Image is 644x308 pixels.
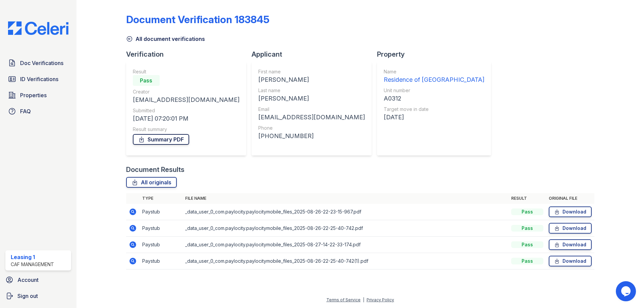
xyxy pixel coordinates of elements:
div: Verification [126,50,252,59]
div: Pass [511,241,543,248]
a: Name Residence of [GEOGRAPHIC_DATA] [384,68,484,84]
span: Sign out [17,292,38,300]
th: Type [140,193,182,204]
div: [PHONE_NUMBER] [258,131,365,141]
a: Summary PDF [133,134,189,145]
div: First name [258,68,365,75]
td: _data_user_0_com.paylocity.paylocitymobile_files_2025-08-26-22-23-15-967.pdf [182,204,508,220]
a: Account [3,273,74,287]
th: Result [508,193,546,204]
td: _data_user_0_com.paylocity.paylocitymobile_files_2025-08-26-22-25-40-742.pdf [182,220,508,237]
a: FAQ [5,105,71,118]
div: Pass [511,258,543,264]
div: Result [133,68,239,75]
span: Properties [20,91,47,99]
div: Residence of [GEOGRAPHIC_DATA] [384,75,484,84]
td: Paystub [140,204,182,220]
td: Paystub [140,253,182,269]
a: Doc Verifications [5,56,71,70]
div: [DATE] [384,113,484,122]
iframe: chat widget [616,281,637,301]
a: All originals [126,177,177,188]
div: Pass [133,75,160,86]
img: CE_Logo_Blue-a8612792a0a2168367f1c8372b55b34899dd931a85d93a1a3d3e32e68fde9ad4.png [3,21,74,35]
div: Result summary [133,126,239,133]
a: Download [549,206,592,217]
a: ID Verifications [5,72,71,86]
td: _data_user_0_com.paylocity.paylocitymobile_files_2025-08-27-14-22-33-174.pdf [182,237,508,253]
a: Properties [5,88,71,102]
div: Document Results [126,165,184,174]
div: | [363,297,364,302]
div: Leasing 1 [11,253,54,261]
div: Creator [133,88,239,95]
div: [DATE] 07:20:01 PM [133,114,239,123]
div: [PERSON_NAME] [258,75,365,84]
td: Paystub [140,220,182,237]
a: Sign out [3,289,74,303]
div: CAF Management [11,261,54,268]
a: All document verifications [126,35,205,43]
div: [PERSON_NAME] [258,94,365,103]
a: Download [549,223,592,234]
div: Unit number [384,87,484,94]
div: A0312 [384,94,484,103]
div: Submitted [133,107,239,114]
div: Document Verification 183845 [126,13,269,25]
div: Target move in date [384,106,484,113]
a: Download [549,256,592,266]
div: Pass [511,208,543,215]
div: Applicant [252,50,377,59]
span: ID Verifications [20,75,58,83]
span: FAQ [20,107,31,115]
div: Phone [258,125,365,131]
span: Doc Verifications [20,59,63,67]
div: Property [377,50,496,59]
div: Name [384,68,484,75]
div: [EMAIL_ADDRESS][DOMAIN_NAME] [133,95,239,105]
a: Terms of Service [326,297,361,302]
div: Last name [258,87,365,94]
th: Original file [546,193,594,204]
a: Download [549,239,592,250]
td: Paystub [140,237,182,253]
th: File name [182,193,508,204]
td: _data_user_0_com.paylocity.paylocitymobile_files_2025-08-26-22-25-40-742(1).pdf [182,253,508,269]
a: Privacy Policy [367,297,394,302]
div: Pass [511,225,543,232]
span: Account [17,276,39,284]
div: [EMAIL_ADDRESS][DOMAIN_NAME] [258,113,365,122]
div: Email [258,106,365,113]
